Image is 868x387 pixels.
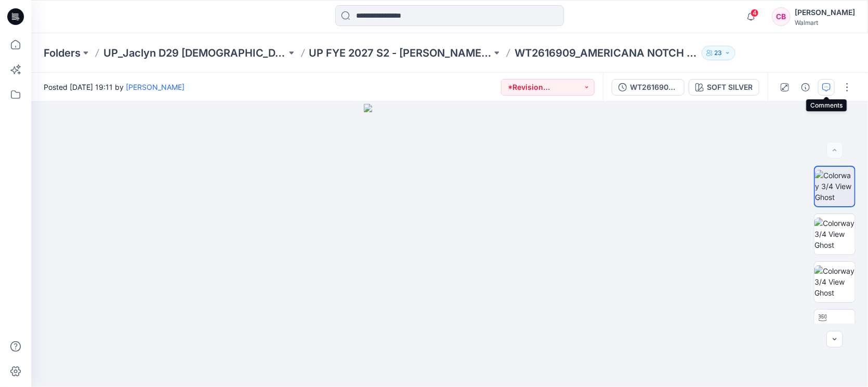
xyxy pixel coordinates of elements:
[815,170,854,203] img: Colorway 3/4 View Ghost
[515,46,698,60] p: WT2616909_AMERICANA NOTCH SET
[814,265,855,298] img: Colorway 3/4 View Ghost
[795,6,855,19] div: [PERSON_NAME]
[309,46,492,60] a: UP FYE 2027 S2 - [PERSON_NAME] D29 [DEMOGRAPHIC_DATA] Sleepwear
[702,46,735,60] button: 23
[689,79,759,96] button: SOFT SILVER
[44,46,81,60] a: Folders
[814,218,855,250] img: Colorway 3/4 View Ghost
[707,82,753,93] div: SOFT SILVER
[772,7,791,26] div: CB
[44,82,185,92] span: Posted [DATE] 19:11 by
[612,79,685,96] button: WT2616909_Rev 3_AMERICANA NOTCH SET
[103,46,286,60] a: UP_Jaclyn D29 [DEMOGRAPHIC_DATA] Sleep
[797,79,814,96] button: Details
[630,82,678,93] div: WT2616909_Rev 3_AMERICANA NOTCH SET
[751,9,759,17] span: 4
[715,47,722,59] p: 23
[795,19,855,26] div: Walmart
[126,83,185,91] a: [PERSON_NAME]
[814,313,855,346] img: 2024 Y 130 TT w Avatar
